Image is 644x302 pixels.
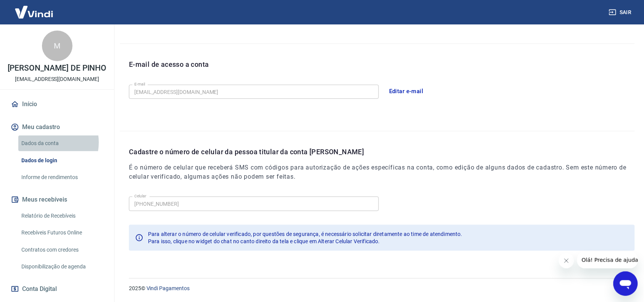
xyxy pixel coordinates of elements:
[18,242,105,258] a: Contratos com credores
[18,225,105,241] a: Recebíveis Futuros Online
[134,81,145,87] label: E-mail
[148,231,462,237] span: Para alterar o número de celular verificado, por questões de segurança, é necessário solicitar di...
[147,286,190,292] a: Vindi Pagamentos
[18,153,105,168] a: Dados de login
[577,252,638,268] iframe: Mensagem da empresa
[9,0,59,24] img: Vindi
[15,75,99,83] p: [EMAIL_ADDRESS][DOMAIN_NAME]
[18,136,105,151] a: Dados da conta
[607,5,635,19] button: Sair
[9,96,105,113] a: Início
[18,259,105,275] a: Disponibilização de agenda
[9,281,105,297] button: Conta Digital
[613,271,638,296] iframe: Botão para abrir a janela de mensagens
[18,170,105,185] a: Informe de rendimentos
[134,193,147,199] label: Celular
[9,191,105,208] button: Meus recebíveis
[9,119,105,136] button: Meu cadastro
[18,208,105,224] a: Relatório de Recebíveis
[129,285,626,293] p: 2025 ©
[129,59,209,69] p: E-mail de acesso a conta
[385,83,428,99] button: Editar e-mail
[559,253,574,268] iframe: Fechar mensagem
[148,239,380,245] span: Para isso, clique no widget do chat no canto direito da tela e clique em Alterar Celular Verificado.
[8,64,107,72] p: [PERSON_NAME] DE PINHO
[5,5,64,11] span: Olá! Precisa de ajuda?
[129,147,635,157] p: Cadastre o número de celular da pessoa titular da conta [PERSON_NAME]
[129,163,635,181] h6: É o número de celular que receberá SMS com códigos para autorização de ações específicas na conta...
[42,31,72,61] div: M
